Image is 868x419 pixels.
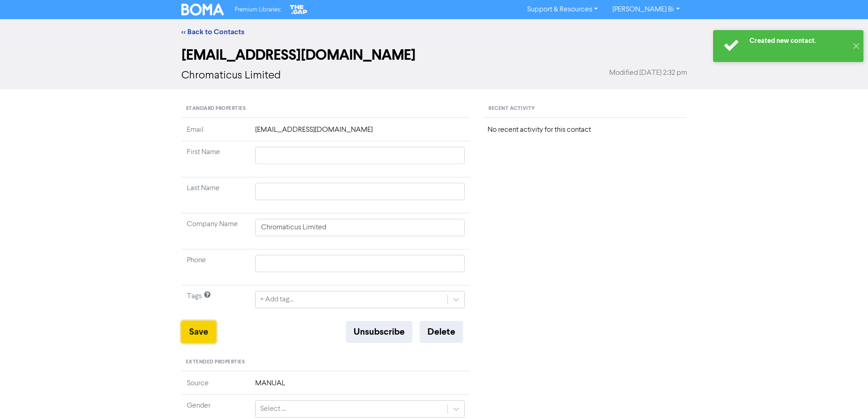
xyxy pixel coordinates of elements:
a: Support & Resources [520,2,605,17]
div: Recent Activity [484,100,687,118]
a: << Back to Contacts [181,27,244,36]
div: Standard Properties [181,100,471,118]
h2: [EMAIL_ADDRESS][DOMAIN_NAME] [181,47,687,64]
div: Extended Properties [181,354,471,371]
button: Unsubscribe [346,321,412,343]
div: Created new contact. [750,36,847,46]
div: Select ... [260,403,286,414]
td: MANUAL [250,378,471,395]
td: Last Name [181,177,250,213]
td: First Name [181,141,250,177]
img: The Gap [288,4,308,16]
td: Tags [181,285,250,321]
div: No recent activity for this contact [488,124,683,135]
img: BOMA Logo [181,4,224,16]
td: Phone [181,249,250,285]
td: [EMAIL_ADDRESS][DOMAIN_NAME] [250,124,471,141]
td: Source [181,378,250,395]
button: Save [181,321,216,343]
div: + Add tag... [260,294,293,305]
span: Chromaticus Limited [181,70,281,81]
span: Premium Libraries: [235,7,281,13]
a: [PERSON_NAME] Bi [605,2,687,17]
td: Company Name [181,213,250,249]
span: Modified [DATE] 2:32 pm [609,67,687,78]
iframe: Chat Widget [754,321,868,419]
td: Email [181,124,250,141]
button: Delete [420,321,463,343]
